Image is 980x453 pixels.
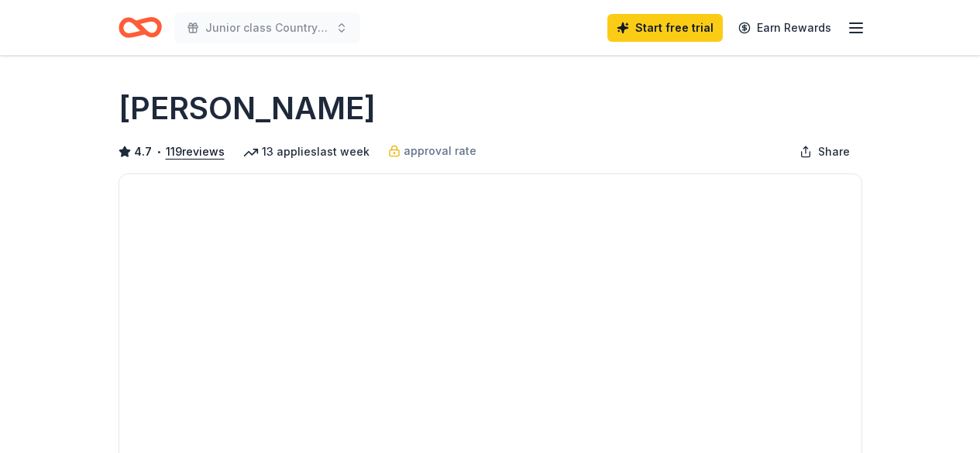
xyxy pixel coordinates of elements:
a: Home [119,9,162,46]
span: approval rate [404,142,476,160]
a: approval rate [388,142,476,160]
button: Junior class Country Fair [174,12,360,43]
a: Earn Rewards [729,14,841,42]
button: Share [787,136,862,167]
button: 119reviews [166,142,225,161]
span: Junior class Country Fair [205,19,329,37]
span: • [156,146,161,158]
a: Start free trial [607,14,723,42]
span: 4.7 [134,142,152,161]
h1: [PERSON_NAME] [119,87,376,130]
div: 13 applies last week [243,142,370,161]
span: Share [818,142,850,161]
